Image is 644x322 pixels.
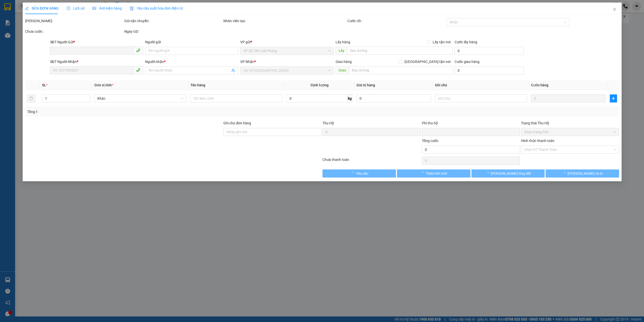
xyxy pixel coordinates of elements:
[430,39,452,45] span: Lấy tận nơi
[240,60,254,64] span: VP Nhận
[145,39,238,45] div: Người gửi
[350,171,356,175] span: loading
[531,83,548,87] span: Cước hàng
[568,171,603,176] span: [PERSON_NAME] và In
[130,6,183,10] span: Yêu cầu xuất hóa đơn điện tử
[607,3,621,17] button: Close
[521,139,554,143] label: Hình thức thanh toán
[323,121,334,125] span: Thu Hộ
[485,171,491,175] span: loading
[433,80,529,90] th: Ghi chú
[335,60,351,64] span: Giao hàng
[322,157,421,166] div: Chưa thanh toán
[223,18,346,24] div: Nhân viên tạo:
[94,83,113,87] span: Đơn vị tính
[612,7,616,11] span: close
[67,7,70,10] span: clock-circle
[67,6,85,10] span: Lịch sử
[190,94,283,102] input: VD: Bàn, Ghế
[454,66,524,75] input: Cước giao hàng
[136,68,140,72] span: phone
[347,47,452,55] input: Dọc đường
[420,171,426,175] span: loading
[50,59,143,64] div: SĐT Người Nhận
[124,29,222,34] div: Ngày GD:
[190,83,205,87] span: Tên hàng
[454,47,524,55] input: Cước lấy hàng
[130,7,134,11] img: icon
[124,18,222,24] div: Gói vận chuyển:
[97,95,183,102] span: Khác
[546,169,619,177] button: [PERSON_NAME] và In
[25,6,59,10] span: SỬA ĐƠN HÀNG
[422,139,438,143] span: Tổng cước
[136,48,140,52] span: phone
[562,171,568,175] span: loading
[435,94,527,102] input: Ghi Chú
[356,171,368,176] span: Yêu cầu
[454,60,479,64] label: Cước giao hàng
[471,169,545,177] button: [PERSON_NAME] thay đổi
[347,94,352,102] span: kg
[145,59,238,64] div: Người nhận
[610,96,617,100] span: plus
[93,7,96,10] span: picture
[397,169,470,177] button: Thêm ĐH mới
[243,47,330,55] span: VP Số 789 Giải Phóng
[347,18,446,24] div: Cước rồi :
[356,83,375,87] span: Giá trị hàng
[25,18,123,24] div: [PERSON_NAME]:
[335,47,347,55] span: Lấy
[223,128,321,136] input: Ghi chú đơn hàng
[25,7,29,10] span: edit
[27,94,35,102] button: delete
[610,94,617,102] button: plus
[240,39,333,45] div: VP gửi
[521,120,619,126] div: Trạng thái Thu Hộ
[42,83,46,87] span: SL
[524,128,616,136] span: Chọn trạng thái
[335,66,349,74] span: Giao
[27,109,248,115] div: Tổng: 1
[531,94,606,102] input: 0
[310,83,328,87] span: Định lượng
[323,169,396,177] button: Yêu cầu
[93,6,122,10] span: Ảnh kiện hàng
[335,40,350,44] span: Lấy hàng
[223,121,251,125] label: Ghi chú đơn hàng
[454,40,477,44] label: Cước lấy hàng
[402,59,452,64] span: [GEOGRAPHIC_DATA] tận nơi
[25,29,123,34] div: Chưa cước :
[491,171,531,176] span: [PERSON_NAME] thay đổi
[426,171,447,176] span: Thêm ĐH mới
[349,66,452,74] input: Dọc đường
[422,120,520,128] div: Phí thu hộ
[50,39,143,45] div: SĐT Người Gửi
[231,68,235,73] span: user-add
